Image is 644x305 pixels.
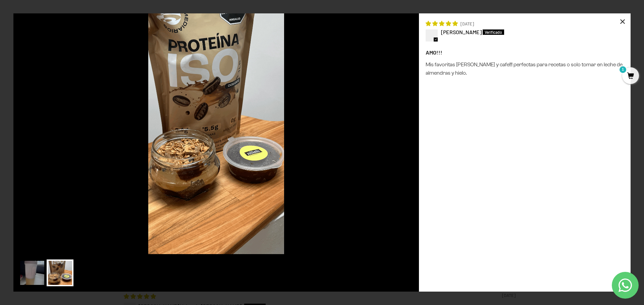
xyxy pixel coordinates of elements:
div: AMO!!! [426,48,624,57]
span: [PERSON_NAME] [441,29,482,35]
div: × [614,13,631,29]
span: 5 star review [426,20,458,26]
img: User picture [19,259,46,286]
span: [DATE] [461,21,474,26]
mark: 1 [619,66,627,74]
a: 1 [622,73,639,80]
img: 1754431148__tempimageabbjct__original.gif [13,13,419,254]
img: User picture [47,259,73,286]
p: Mis favoritas [PERSON_NAME] y cafe!!! perfectas para recetas o solo tomar en leche de almendras y... [426,60,624,77]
